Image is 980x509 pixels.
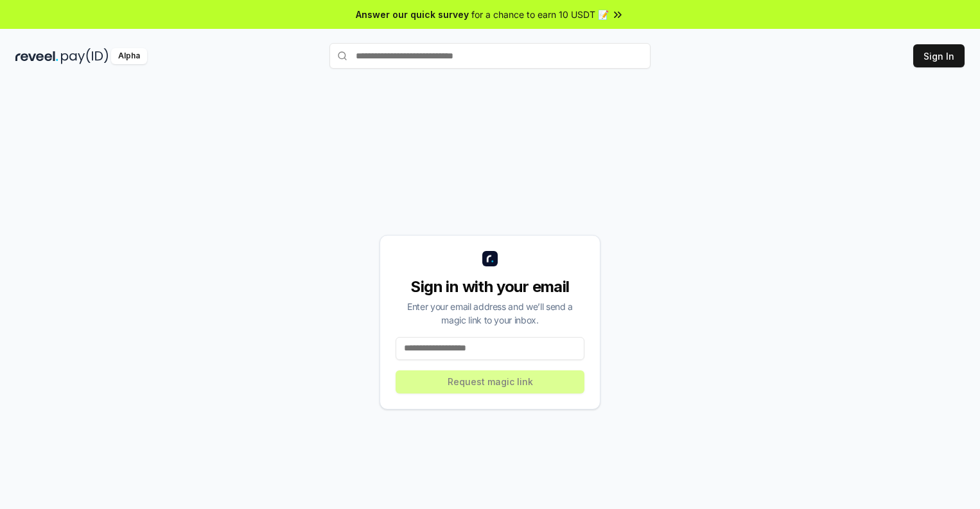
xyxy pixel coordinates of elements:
[913,44,965,67] button: Sign In
[482,251,498,266] img: logo_small
[396,300,584,327] div: Enter your email address and we’ll send a magic link to your inbox.
[15,48,58,64] img: reveel_dark
[111,48,147,64] div: Alpha
[396,277,584,297] div: Sign in with your email
[61,48,109,64] img: pay_id
[356,8,469,21] span: Answer our quick survey
[471,8,609,21] span: for a chance to earn 10 USDT 📝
